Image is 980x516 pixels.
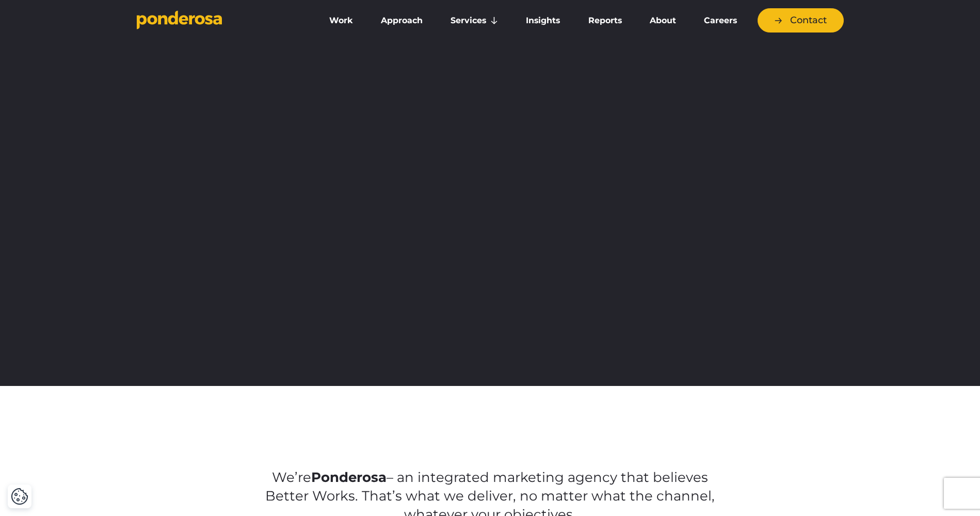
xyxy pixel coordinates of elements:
[514,10,572,31] a: Insights
[692,10,749,31] a: Careers
[758,8,844,33] a: Contact
[576,10,634,31] a: Reports
[11,488,28,505] button: Cookie Settings
[439,10,510,31] a: Services
[369,10,435,31] a: Approach
[317,10,365,31] a: Work
[11,488,28,505] img: Revisit consent button
[311,469,387,486] strong: Ponderosa
[137,10,302,31] a: Go to homepage
[638,10,688,31] a: About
